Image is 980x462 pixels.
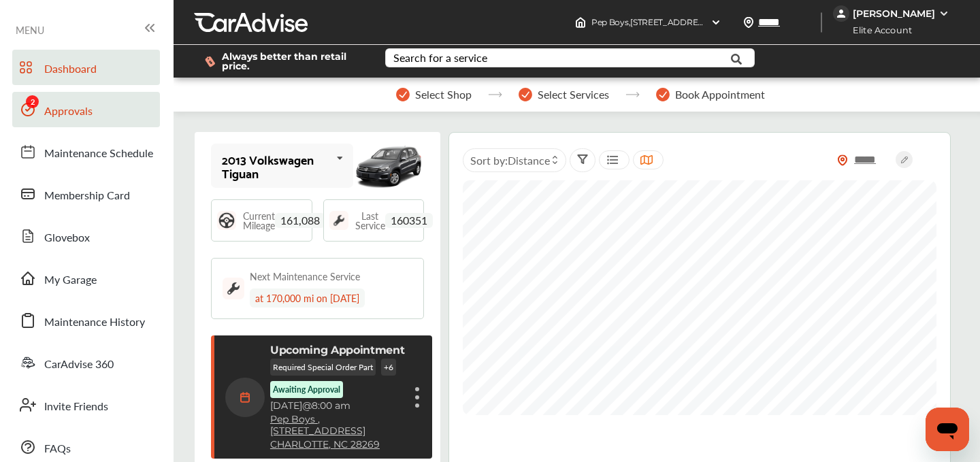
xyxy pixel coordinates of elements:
span: Sort by : [470,152,550,168]
img: header-divider.bc55588e.svg [821,12,822,33]
div: Next Maintenance Service [250,269,360,283]
span: Glovebox [44,229,90,247]
p: Required Special Order Part [270,359,376,376]
img: header-home-logo.8d720a4f.svg [575,17,586,28]
div: Search for a service [393,52,487,63]
span: Select Services [538,88,609,101]
span: Select Shop [415,88,472,101]
span: Elite Account [834,23,922,37]
span: 160351 [385,213,433,228]
a: My Garage [12,261,160,296]
img: location_vector_orange.38f05af8.svg [837,154,848,166]
img: maintenance_logo [329,211,348,230]
span: 8:00 am [312,399,350,412]
a: Maintenance History [12,303,160,338]
span: 161,088 [275,213,325,228]
span: Maintenance History [44,314,145,331]
div: at 170,000 mi on [DATE] [250,288,365,308]
img: jVpblrzwTbfkPYzPPzSLxeg0AAAAASUVORK5CYII= [833,5,849,22]
span: My Garage [44,271,97,289]
img: dollor_label_vector.a70140d1.svg [205,56,215,67]
span: Invite Friends [44,398,108,416]
span: Last Service [355,211,385,230]
a: Glovebox [12,218,160,254]
p: + 6 [381,359,396,376]
img: header-down-arrow.9dd2ce7d.svg [710,17,721,28]
p: Awaiting Approval [273,384,340,395]
img: location_vector.a44bc228.svg [743,17,754,28]
span: Maintenance Schedule [44,145,153,163]
span: Always better than retail price. [222,52,363,71]
span: [DATE] [270,399,302,412]
img: stepper-arrow.e24c07c6.svg [488,92,502,97]
iframe: Button to launch messaging window [926,408,969,451]
span: MENU [16,24,44,35]
span: Dashboard [44,61,97,78]
img: mobile_8230_st0640_046.jpg [353,139,423,192]
a: Invite Friends [12,387,160,423]
span: FAQs [44,440,71,458]
span: Current Mileage [243,211,275,230]
p: Upcoming Appointment [270,344,405,357]
a: Maintenance Schedule [12,134,160,169]
img: stepper-checkmark.b5569197.svg [656,88,670,101]
span: Book Appointment [675,88,765,101]
img: stepper-arrow.e24c07c6.svg [625,92,640,97]
span: CarAdvise 360 [44,356,114,374]
span: Pep Boys , [STREET_ADDRESS] CHARLOTTE , NC 28269 [591,17,800,27]
div: 2013 Volkswagen Tiguan [222,152,331,180]
img: stepper-checkmark.b5569197.svg [519,88,532,101]
img: steering_logo [217,211,236,230]
span: Membership Card [44,187,130,205]
span: Distance [508,152,550,168]
canvas: Map [463,180,936,415]
img: WGsFRI8htEPBVLJbROoPRyZpYNWhNONpIPPETTm6eUC0GeLEiAAAAAElFTkSuQmCC [938,8,949,19]
a: CHARLOTTE, NC 28269 [270,439,380,450]
a: Pep Boys ,[STREET_ADDRESS] [270,414,405,437]
a: Approvals [12,92,160,127]
img: maintenance_logo [223,278,244,299]
a: Membership Card [12,176,160,212]
a: CarAdvise 360 [12,345,160,380]
a: Dashboard [12,50,160,85]
img: calendar-icon.35d1de04.svg [225,378,265,417]
span: Approvals [44,103,93,120]
img: stepper-checkmark.b5569197.svg [396,88,410,101]
span: @ [302,399,312,412]
div: [PERSON_NAME] [853,7,935,20]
